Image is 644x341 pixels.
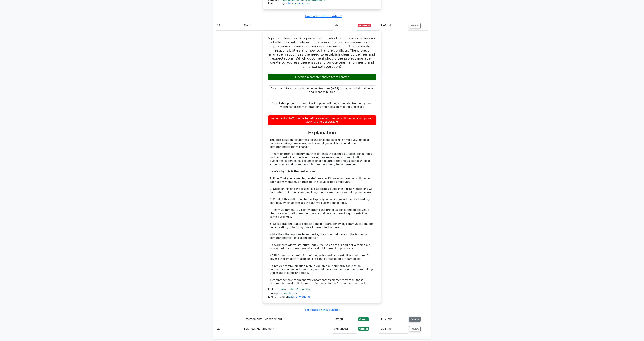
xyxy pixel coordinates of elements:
[305,15,342,18] a: Feedback on this question?
[379,21,408,30] td: 1:03 min.
[268,288,376,298] div: Talent Triangle:
[269,82,271,85] span: b.
[242,324,333,334] td: Business Management
[268,85,376,95] div: Create a detailed work breakdown structure (WBS) to clarify individual tasks and responsibilities
[379,324,408,334] td: 0:33 min.
[216,314,243,324] td: 19
[379,314,408,324] td: 1:12 min.
[269,71,271,74] span: a.
[270,130,374,136] h3: Explanation
[268,100,376,110] div: Establish a project communication plan outlining channels, frequency, and methods for team intera...
[269,112,271,115] span: d.
[358,317,369,321] span: Correct
[333,324,357,334] td: Advanced
[288,2,311,5] a: business acumen
[279,288,311,291] a: team pmbok 7th edition
[216,324,243,334] td: 20
[216,21,243,30] td: 18
[268,74,376,80] div: Develop a comprehensive team charter
[358,327,369,331] span: Correct
[242,21,333,30] td: Team
[267,36,377,69] h5: A project team working on a new product launch is experiencing challenges with role ambiguity and...
[280,291,297,295] a: team charter
[270,138,374,285] div: The best solution for addressing the challenges of role ambiguity, unclear decision-making proces...
[269,97,271,100] span: c.
[305,308,342,311] a: Feedback on this question?
[409,317,421,322] button: Review
[333,314,357,324] td: Expert
[268,291,376,295] div: Concept:
[242,314,333,324] td: Environmental Management
[268,115,376,125] div: Implement a RACI matrix to define roles and responsibilities for each project activity and delive...
[333,21,357,30] td: Master
[409,23,421,28] button: Review
[268,288,376,291] div: Topic:
[288,295,310,298] a: ways of working
[409,326,421,331] button: Review
[358,24,371,27] span: Incorrect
